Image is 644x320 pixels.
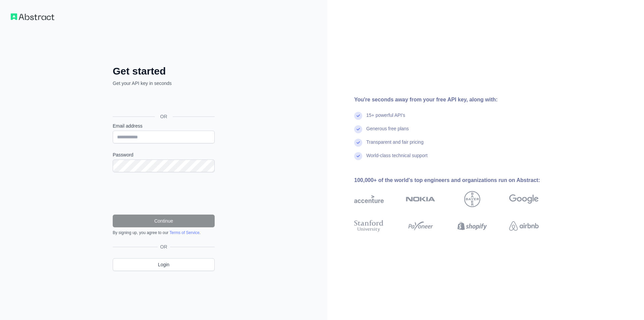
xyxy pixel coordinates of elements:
[354,176,560,184] div: 100,000+ of the world's top engineers and organizations run on Abstract:
[354,125,362,133] img: check mark
[109,94,217,109] iframe: Кнопка "Войти с аккаунтом Google"
[366,152,428,166] div: World-class technical support
[113,215,215,227] button: Continue
[464,191,480,207] img: bayer
[354,112,362,120] img: check mark
[113,180,215,207] iframe: reCAPTCHA
[169,230,199,235] a: Terms of Service
[458,219,487,233] img: shopify
[366,139,424,152] div: Transparent and fair pricing
[354,152,362,160] img: check mark
[354,96,560,104] div: You're seconds away from your free API key, along with:
[113,65,215,77] h2: Get started
[113,230,215,235] div: By signing up, you agree to our .
[366,125,409,139] div: Generous free plans
[406,191,435,207] img: nokia
[366,112,405,125] div: 15+ powerful API's
[11,13,54,20] img: Workflow
[158,243,170,250] span: OR
[155,113,173,120] span: OR
[113,151,215,158] label: Password
[113,80,215,87] p: Get your API key in seconds
[354,219,384,233] img: stanford university
[406,219,435,233] img: payoneer
[113,258,215,271] a: Login
[113,123,215,129] label: Email address
[509,219,539,233] img: airbnb
[509,191,539,207] img: google
[354,191,384,207] img: accenture
[354,139,362,147] img: check mark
